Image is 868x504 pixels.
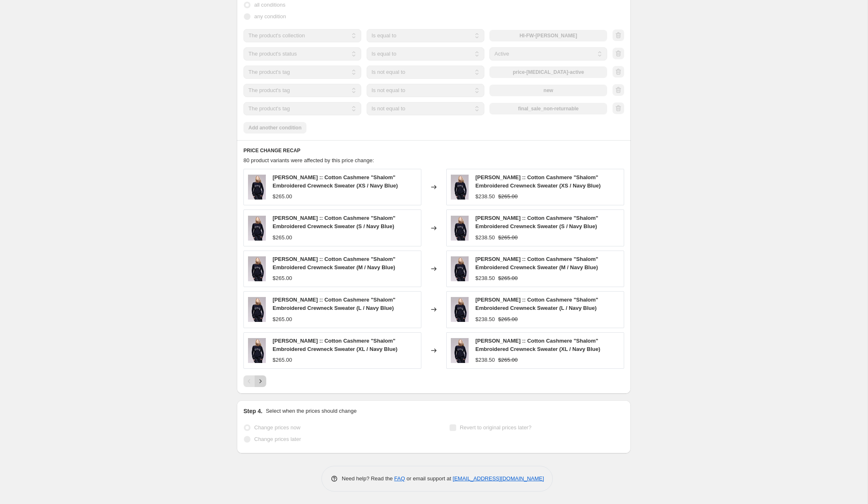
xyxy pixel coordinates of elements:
[475,297,598,311] span: [PERSON_NAME] :: Cotton Cashmere "Shalom" Embroidered Crewneck Sweater (L / Navy Blue)
[243,375,266,387] nav: Pagination
[451,175,469,200] img: IMG_0582_80x.png
[272,174,398,189] span: [PERSON_NAME] :: Cotton Cashmere "Shalom" Embroidered Crewneck Sweater (XS / Navy Blue)
[475,192,495,201] div: $238.50
[453,475,544,482] a: [EMAIL_ADDRESS][DOMAIN_NAME]
[475,234,495,242] div: $238.50
[248,297,266,322] img: IMG_0582_80x.png
[451,256,469,281] img: IMG_0582_80x.png
[243,157,374,163] span: 80 product variants were affected by this price change:
[394,475,405,482] a: FAQ
[475,356,495,364] div: $238.50
[254,13,286,19] span: any condition
[272,338,397,352] span: [PERSON_NAME] :: Cotton Cashmere "Shalom" Embroidered Crewneck Sweater (XL / Navy Blue)
[272,274,292,282] div: $265.00
[266,407,357,415] p: Select when the prices should change
[248,338,266,363] img: IMG_0582_80x.png
[255,375,266,387] button: Next
[272,234,292,242] div: $265.00
[254,424,300,431] span: Change prices now
[475,338,600,352] span: [PERSON_NAME] :: Cotton Cashmere "Shalom" Embroidered Crewneck Sweater (XL / Navy Blue)
[498,234,518,242] strike: $265.00
[498,356,518,364] strike: $265.00
[272,315,292,324] div: $265.00
[272,356,292,364] div: $265.00
[405,475,453,482] span: or email support at
[451,338,469,363] img: IMG_0582_80x.png
[475,174,601,189] span: [PERSON_NAME] :: Cotton Cashmere "Shalom" Embroidered Crewneck Sweater (XS / Navy Blue)
[498,274,518,282] strike: $265.00
[498,192,518,201] strike: $265.00
[243,407,263,415] h2: Step 4.
[248,216,266,241] img: IMG_0582_80x.png
[272,215,395,229] span: [PERSON_NAME] :: Cotton Cashmere "Shalom" Embroidered Crewneck Sweater (S / Navy Blue)
[451,216,469,241] img: IMG_0582_80x.png
[254,436,301,442] span: Change prices later
[475,274,495,282] div: $238.50
[272,297,395,311] span: [PERSON_NAME] :: Cotton Cashmere "Shalom" Embroidered Crewneck Sweater (L / Navy Blue)
[243,147,624,154] h6: PRICE CHANGE RECAP
[475,315,495,324] div: $238.50
[475,215,598,229] span: [PERSON_NAME] :: Cotton Cashmere "Shalom" Embroidered Crewneck Sweater (S / Navy Blue)
[248,256,266,281] img: IMG_0582_80x.png
[272,192,292,201] div: $265.00
[254,2,285,8] span: all conditions
[475,256,598,270] span: [PERSON_NAME] :: Cotton Cashmere "Shalom" Embroidered Crewneck Sweater (M / Navy Blue)
[272,256,395,270] span: [PERSON_NAME] :: Cotton Cashmere "Shalom" Embroidered Crewneck Sweater (M / Navy Blue)
[342,475,394,482] span: Need help? Read the
[248,175,266,200] img: IMG_0582_80x.png
[451,297,469,322] img: IMG_0582_80x.png
[498,315,518,324] strike: $265.00
[460,424,532,431] span: Revert to original prices later?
